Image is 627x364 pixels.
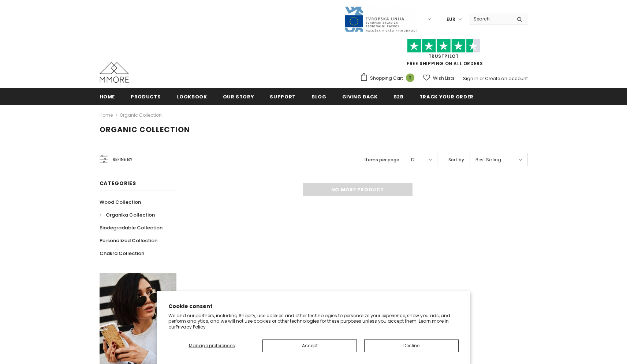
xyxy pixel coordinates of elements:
[113,155,133,164] span: Refine by
[419,88,474,105] a: Track your order
[223,88,254,105] a: Our Story
[100,237,157,244] span: Personalized Collection
[131,93,161,100] span: Products
[100,62,129,83] img: MMORE Cases
[168,339,255,352] button: Manage preferences
[360,42,528,67] span: FREE SHIPPING ON ALL ORDERS
[131,88,161,105] a: Products
[100,247,144,260] a: Chakra Collection
[100,124,190,135] span: Organic Collection
[365,156,399,164] label: Items per page
[364,339,459,352] button: Decline
[429,53,459,59] a: Trustpilot
[469,14,511,24] input: Search Site
[223,93,254,100] span: Our Story
[100,88,115,105] a: Home
[100,199,141,206] span: Wood Collection
[423,72,455,85] a: Wish Lists
[262,339,357,352] button: Accept
[106,211,155,218] span: Organika Collection
[393,93,404,100] span: B2B
[100,93,115,100] span: Home
[189,342,235,349] span: Manage preferences
[479,75,484,82] span: or
[342,93,378,100] span: Giving back
[485,75,528,82] a: Create an account
[100,250,144,257] span: Chakra Collection
[344,6,417,33] img: Javni Razpis
[100,234,157,247] a: Personalized Collection
[411,156,415,164] span: 12
[270,93,296,100] span: support
[100,196,141,209] a: Wood Collection
[100,180,136,187] span: Categories
[448,156,464,164] label: Sort by
[100,209,155,221] a: Organika Collection
[370,75,403,82] span: Shopping Cart
[176,88,207,105] a: Lookbook
[311,93,326,100] span: Blog
[360,73,418,84] a: Shopping Cart 0
[463,75,478,82] a: Sign In
[120,112,162,118] a: Organic Collection
[419,93,474,100] span: Track your order
[168,313,459,330] p: We and our partners, including Shopify, use cookies and other technologies to personalize your ex...
[311,88,326,105] a: Blog
[168,303,459,310] h2: Cookie consent
[393,88,404,105] a: B2B
[447,16,455,23] span: EUR
[407,39,480,53] img: Trust Pilot Stars
[100,224,163,231] span: Biodegradable Collection
[342,88,378,105] a: Giving back
[100,111,113,120] a: Home
[475,156,501,164] span: Best Selling
[344,16,417,22] a: Javni Razpis
[100,221,163,234] a: Biodegradable Collection
[176,93,207,100] span: Lookbook
[406,74,414,82] span: 0
[433,75,455,82] span: Wish Lists
[176,324,206,330] a: Privacy Policy
[270,88,296,105] a: support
